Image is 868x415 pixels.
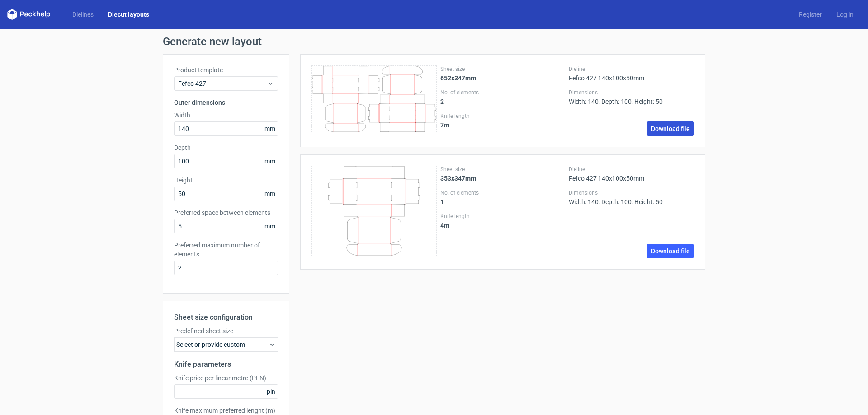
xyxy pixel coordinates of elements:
div: Width: 140, Depth: 100, Height: 50 [569,189,694,205]
a: Register [792,10,829,19]
label: Knife price per linear metre (PLN) [174,373,278,382]
a: Dielines [65,10,101,19]
label: Dieline [569,65,694,73]
div: Select or provide custom [174,337,278,352]
h3: Outer dimensions [174,98,278,107]
label: Dieline [569,166,694,173]
label: Knife maximum preferred lenght (m) [174,406,278,415]
strong: 2 [440,98,444,105]
span: mm [262,219,278,233]
strong: 7 m [440,121,449,129]
label: No. of elements [440,89,566,96]
label: Preferred maximum number of elements [174,241,278,259]
a: Download file [647,121,694,136]
label: Sheet size [440,65,566,73]
span: Fefco 427 [178,79,267,88]
div: Fefco 427 140x100x50mm [569,166,694,182]
label: Dimensions [569,89,694,96]
label: Width [174,111,278,120]
span: mm [262,187,278,201]
label: Dimensions [569,189,694,196]
span: pln [264,385,278,398]
label: Sheet size [440,166,566,173]
h1: Generate new layout [163,36,705,47]
label: Knife length [440,112,566,120]
h2: Knife parameters [174,359,278,370]
a: Download file [647,244,694,258]
span: mm [262,122,278,135]
strong: 353x347mm [440,175,476,182]
label: No. of elements [440,189,566,196]
strong: 4 m [440,222,449,229]
a: Log in [829,10,861,19]
h2: Sheet size configuration [174,312,278,323]
label: Preferred space between elements [174,208,278,217]
label: Height [174,176,278,185]
label: Product template [174,65,278,75]
strong: 1 [440,198,444,205]
a: Diecut layouts [101,10,156,19]
div: Width: 140, Depth: 100, Height: 50 [569,89,694,105]
label: Predefined sheet size [174,326,278,336]
div: Fefco 427 140x100x50mm [569,65,694,82]
label: Knife length [440,213,566,220]
strong: 652x347mm [440,75,476,82]
span: mm [262,154,278,168]
label: Depth [174,143,278,152]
